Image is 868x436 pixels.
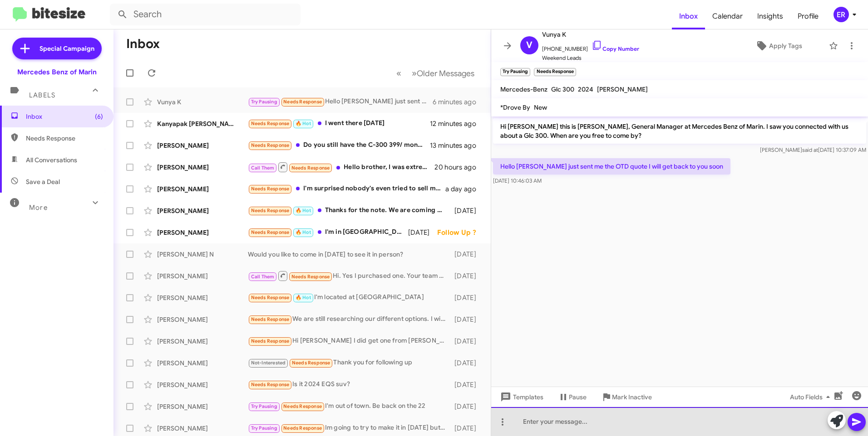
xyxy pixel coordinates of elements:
[450,380,483,389] div: [DATE]
[750,3,790,29] a: Insights
[542,29,639,40] span: Vunya K
[391,64,407,82] button: Previous
[157,119,248,128] div: Kanyapak [PERSON_NAME]
[157,293,248,302] div: [PERSON_NAME]
[251,338,290,344] span: Needs Response
[29,203,48,212] span: More
[769,38,802,54] span: Apply Tags
[251,142,290,148] span: Needs Response
[430,119,483,128] div: 12 minutes ago
[493,158,730,174] p: Hello [PERSON_NAME] just sent me the OTD quote I will get back to you soon
[450,337,483,346] div: [DATE]
[450,250,483,259] div: [DATE]
[417,68,474,78] span: Older Messages
[248,423,450,433] div: Im going to try to make it in [DATE] but I have a training out of town, till [DATE] so if not [DA...
[732,38,824,54] button: Apply Tags
[248,270,450,281] div: Hi. Yes I purchased one. Your team drove me a loaner [DATE]. Any word on when they are bringing t...
[534,68,576,76] small: Needs Response
[251,403,277,409] span: Try Pausing
[291,165,330,171] span: Needs Response
[248,97,433,107] div: Hello [PERSON_NAME] just sent me the OTD quote I will get back to you soon
[705,3,750,29] a: Calendar
[157,97,248,107] div: Vunya K
[283,403,322,409] span: Needs Response
[450,358,483,368] div: [DATE]
[251,274,275,280] span: Call Them
[157,163,248,172] div: [PERSON_NAME]
[296,121,311,126] span: 🔥 Hot
[498,389,543,405] span: Templates
[594,389,659,405] button: Mark Inactive
[534,103,547,111] span: New
[251,316,290,322] span: Needs Response
[672,3,705,29] span: Inbox
[790,3,826,29] span: Profile
[450,315,483,324] div: [DATE]
[551,389,594,405] button: Pause
[248,118,430,129] div: I went there [DATE]
[248,401,450,412] div: I'm out of town. Be back on the 22
[396,68,401,79] span: «
[592,45,639,52] a: Copy Number
[157,380,248,389] div: [PERSON_NAME]
[157,424,248,433] div: [PERSON_NAME]
[26,177,60,186] span: Save a Deal
[248,184,445,194] div: I'm surprised nobody's even tried to sell me a car
[95,112,103,121] span: (6)
[826,7,858,22] button: ER
[408,228,437,237] div: [DATE]
[26,155,77,165] span: All Conversations
[26,134,103,143] span: Needs Response
[283,425,322,431] span: Needs Response
[251,360,286,366] span: Not-Interested
[292,360,330,366] span: Needs Response
[251,382,290,388] span: Needs Response
[802,146,818,153] span: said at
[157,402,248,411] div: [PERSON_NAME]
[783,389,841,405] button: Auto Fields
[491,389,551,405] button: Templates
[412,68,417,79] span: »
[833,7,849,22] div: ER
[296,229,311,235] span: 🔥 Hot
[39,44,94,53] span: Special Campaign
[450,424,483,433] div: [DATE]
[578,85,593,93] span: 2024
[597,85,648,93] span: [PERSON_NAME]
[790,389,833,405] span: Auto Fields
[17,68,97,77] div: Mercedes Benz of Marin
[248,379,450,390] div: Is it 2024 EQS suv?
[433,97,483,107] div: 6 minutes ago
[251,295,290,300] span: Needs Response
[248,336,450,346] div: Hi [PERSON_NAME] I did get one from [PERSON_NAME] last week. He told me that the car came with an...
[450,402,483,411] div: [DATE]
[29,91,55,99] span: Labels
[157,250,248,259] div: [PERSON_NAME] N
[157,184,248,194] div: [PERSON_NAME]
[248,314,450,325] div: We are still researching our different options. I will contact you if we need any additional info.
[157,141,248,150] div: [PERSON_NAME]
[157,358,248,368] div: [PERSON_NAME]
[296,208,311,213] span: 🔥 Hot
[391,64,480,82] nav: Page navigation example
[450,293,483,302] div: [DATE]
[493,118,866,144] p: Hi [PERSON_NAME] this is [PERSON_NAME], General Manager at Mercedes Benz of Marin. I saw you conn...
[551,85,574,93] span: Glc 300
[157,228,248,237] div: [PERSON_NAME]
[291,274,330,280] span: Needs Response
[248,227,408,237] div: I'm in [GEOGRAPHIC_DATA]...let me move some things...I want to try to go by Sat.
[126,37,160,51] h1: Inbox
[157,315,248,324] div: [PERSON_NAME]
[251,121,290,126] span: Needs Response
[251,99,277,105] span: Try Pausing
[157,271,248,281] div: [PERSON_NAME]
[500,68,530,76] small: Try Pausing
[251,425,277,431] span: Try Pausing
[542,40,639,53] span: [PHONE_NUMBER]
[430,141,483,150] div: 13 minutes ago
[157,337,248,346] div: [PERSON_NAME]
[283,99,322,105] span: Needs Response
[157,206,248,215] div: [PERSON_NAME]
